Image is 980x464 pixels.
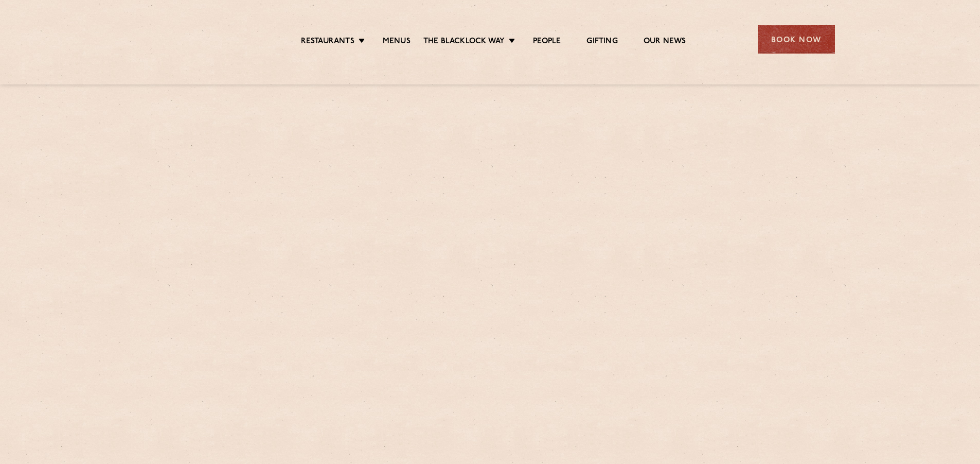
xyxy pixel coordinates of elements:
[301,37,354,48] a: Restaurants
[758,25,835,54] div: Book Now
[644,37,686,48] a: Our News
[383,37,411,48] a: Menus
[533,37,561,48] a: People
[146,10,235,69] img: svg%3E
[586,37,617,48] a: Gifting
[423,37,505,48] a: The Blacklock Way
